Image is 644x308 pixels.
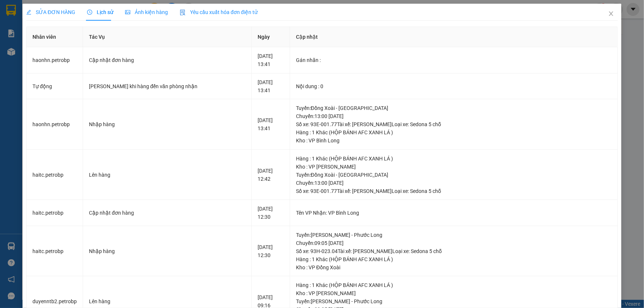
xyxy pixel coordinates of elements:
div: [DATE] 12:30 [258,243,284,259]
td: haitc.petrobp [27,200,83,226]
span: edit [26,10,31,15]
div: Tuyến : Đồng Xoài - [GEOGRAPHIC_DATA] Chuyến: 13:00 [DATE] Số xe: 93E-001.77 Tài xế: [PERSON_NAME... [296,104,612,128]
th: Nhân viên [27,27,83,47]
div: Cập nhật đơn hàng [89,209,245,217]
th: Ngày [252,27,290,47]
div: Tuyến : [PERSON_NAME] - Phước Long Chuyến: 09:05 [DATE] Số xe: 93H-023.04 Tài xế: [PERSON_NAME] ... [296,231,612,255]
th: Cập nhật [290,27,618,47]
div: Nhập hàng [89,247,245,255]
button: Close [601,4,621,24]
div: Hàng : 1 Khác (HỘP BÁNH AFC XANH LÁ ) [296,128,612,136]
div: Kho : VP [PERSON_NAME] [296,163,612,171]
div: Kho : VP Bình Long [296,136,612,145]
div: Lên hàng [89,171,245,179]
div: Gán nhãn : [296,56,612,64]
td: haitc.petrobp [27,226,83,277]
span: Ảnh kiện hàng [125,9,168,15]
td: Tự động [27,73,83,100]
div: Tuyến : Đồng Xoài - [GEOGRAPHIC_DATA] Chuyến: 13:00 [DATE] Số xe: 93E-001.77 Tài xế: [PERSON_NAME... [296,171,612,195]
span: Lịch sử [87,9,113,15]
span: SỬA ĐƠN HÀNG [26,9,75,15]
td: haonhn.petrobp [27,99,83,150]
div: Hàng : 1 Khác (HỘP BÁNH AFC XANH LÁ ) [296,281,612,289]
span: clock-circle [87,10,92,15]
div: [DATE] 12:30 [258,205,284,221]
div: [PERSON_NAME] khi hàng đến văn phòng nhận [89,82,245,90]
div: [DATE] 13:41 [258,52,284,68]
div: [DATE] 12:42 [258,167,284,183]
div: Hàng : 1 Khác (HỘP BÁNH AFC XANH LÁ ) [296,255,612,263]
div: Cập nhật đơn hàng [89,56,245,64]
img: icon [180,10,186,15]
span: close [608,11,614,17]
div: Tên VP Nhận: VP Bình Long [296,209,612,217]
div: [DATE] 13:41 [258,78,284,94]
div: Nhập hàng [89,120,245,128]
div: Nội dung : 0 [296,82,612,90]
div: Hàng : 1 Khác (HỘP BÁNH AFC XANH LÁ ) [296,155,612,163]
td: haonhn.petrobp [27,47,83,73]
div: [DATE] 13:41 [258,116,284,132]
span: picture [125,10,130,15]
td: haitc.petrobp [27,150,83,200]
span: Yêu cầu xuất hóa đơn điện tử [180,9,258,15]
div: Kho : VP [PERSON_NAME] [296,289,612,297]
div: Kho : VP Đồng Xoài [296,263,612,271]
th: Tác Vụ [83,27,252,47]
div: Lên hàng [89,297,245,305]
